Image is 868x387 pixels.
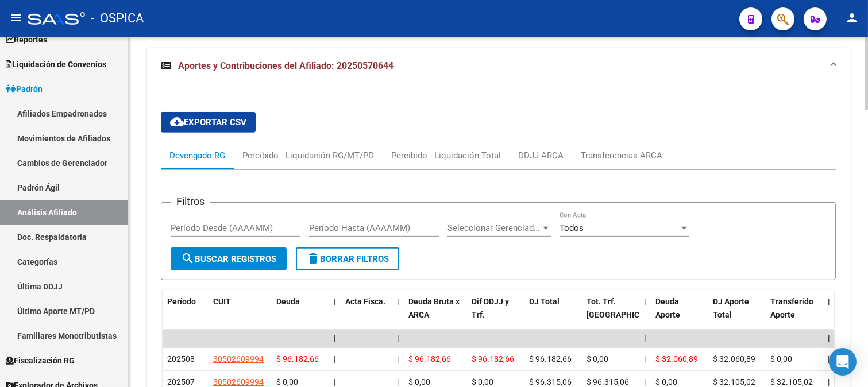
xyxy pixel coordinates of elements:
button: Buscar Registros [171,247,287,270]
div: Percibido - Liquidación RG/MT/PD [242,149,374,162]
span: | [397,334,399,343]
span: | [644,354,646,363]
span: Seleccionar Gerenciador [447,223,541,233]
span: $ 32.060,89 [713,354,755,363]
span: $ 0,00 [408,377,430,386]
span: Liquidación de Convenios [6,58,106,71]
span: Tot. Trf. [GEOGRAPHIC_DATA] [587,297,665,319]
span: | [334,354,335,363]
span: | [644,334,646,343]
div: Devengado RG [169,149,225,162]
span: $ 96.315,06 [529,377,572,386]
div: Open Intercom Messenger [829,348,857,376]
span: | [828,377,830,386]
span: | [397,354,399,363]
span: $ 32.105,02 [713,377,755,386]
span: $ 0,00 [655,377,677,386]
div: Transferencias ARCA [581,149,662,162]
datatable-header-cell: | [329,289,341,340]
span: $ 32.060,89 [655,354,698,363]
div: DDJJ ARCA [518,149,564,162]
span: $ 96.315,06 [587,377,629,386]
span: Deuda [276,297,300,306]
span: | [644,377,646,386]
span: Acta Fisca. [345,297,385,306]
datatable-header-cell: | [823,289,835,340]
datatable-header-cell: CUIT [209,289,272,340]
button: Borrar Filtros [296,247,399,270]
span: $ 96.182,66 [472,354,514,363]
span: 30502609994 [213,377,264,386]
datatable-header-cell: Dif DDJJ y Trf. [467,289,524,340]
h3: Filtros [171,193,210,210]
span: CUIT [213,297,231,306]
span: | [334,297,336,306]
span: $ 96.182,66 [276,354,319,363]
span: Deuda Aporte [655,297,680,319]
datatable-header-cell: Acta Fisca. [341,289,392,340]
span: Dif DDJJ y Trf. [472,297,509,319]
datatable-header-cell: DJ Total [524,289,582,340]
datatable-header-cell: | [392,289,404,340]
span: 202507 [167,377,195,386]
span: Aportes y Contribuciones del Afiliado: 20250570644 [178,60,394,71]
datatable-header-cell: Período [163,289,209,340]
span: - OSPICA [91,6,144,31]
mat-icon: delete [306,251,320,265]
datatable-header-cell: | [639,289,651,340]
span: 202508 [167,354,195,363]
span: | [397,377,399,386]
datatable-header-cell: Deuda Aporte [651,289,708,340]
span: $ 96.182,66 [529,354,572,363]
span: $ 0,00 [472,377,493,386]
span: | [828,297,830,306]
span: DJ Aporte Total [713,297,749,319]
span: | [644,297,646,306]
datatable-header-cell: Transferido Aporte [766,289,823,340]
mat-expansion-panel-header: Aportes y Contribuciones del Afiliado: 20250570644 [147,48,850,84]
div: Percibido - Liquidación Total [391,149,501,162]
mat-icon: search [181,251,195,265]
span: $ 0,00 [770,354,792,363]
span: | [334,377,335,386]
button: Exportar CSV [161,112,256,133]
datatable-header-cell: Tot. Trf. Bruto [582,289,639,340]
span: Exportar CSV [170,117,246,127]
datatable-header-cell: Deuda Bruta x ARCA [404,289,467,340]
span: Buscar Registros [181,254,276,264]
span: DJ Total [529,297,560,306]
datatable-header-cell: Deuda [272,289,329,340]
span: Fiscalización RG [6,354,75,367]
mat-icon: person [845,11,859,25]
span: | [334,334,336,343]
mat-icon: menu [9,11,23,25]
mat-icon: cloud_download [170,115,184,129]
span: Deuda Bruta x ARCA [408,297,460,319]
span: $ 32.105,02 [770,377,813,386]
span: $ 0,00 [276,377,298,386]
span: $ 96.182,66 [408,354,451,363]
span: Padrón [6,83,43,95]
span: Reportes [6,33,47,46]
span: $ 0,00 [587,354,608,363]
span: | [397,297,399,306]
span: Período [167,297,196,306]
span: Borrar Filtros [306,254,389,264]
datatable-header-cell: DJ Aporte Total [708,289,766,340]
span: 30502609994 [213,354,264,363]
span: Todos [560,223,584,233]
span: | [828,354,830,363]
span: | [828,334,830,343]
span: Transferido Aporte [770,297,813,319]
